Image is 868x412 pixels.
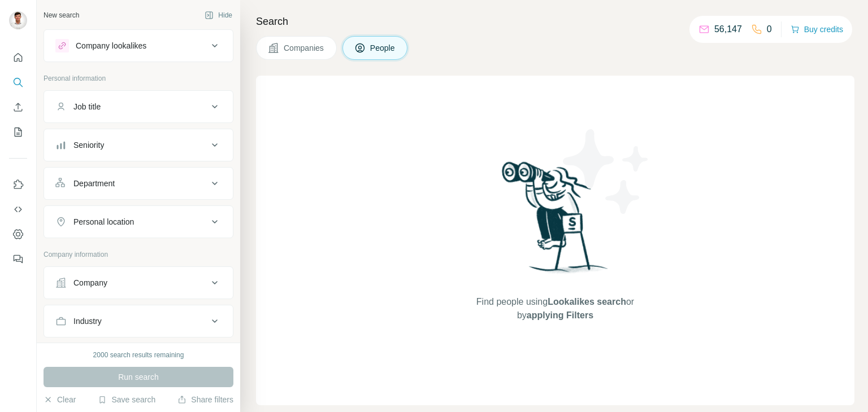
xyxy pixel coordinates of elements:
[44,73,233,84] p: Personal information
[44,269,233,296] button: Company
[197,7,240,24] button: Hide
[527,310,593,320] span: applying Filters
[93,350,184,360] div: 2000 search results remaining
[44,10,79,20] div: New search
[44,249,233,260] p: Company information
[98,394,155,405] button: Save search
[73,101,101,112] div: Job title
[256,14,854,29] h4: Search
[767,23,772,36] p: 0
[284,42,325,54] span: Companies
[9,11,27,29] img: Avatar
[73,139,104,151] div: Seniority
[44,308,233,335] button: Industry
[44,394,76,405] button: Clear
[73,178,115,189] div: Department
[9,72,27,93] button: Search
[9,249,27,269] button: Feedback
[44,132,233,159] button: Seniority
[44,32,233,59] button: Company lookalikes
[9,97,27,117] button: Enrich CSV
[73,315,102,327] div: Industry
[76,40,146,51] div: Company lookalikes
[9,47,27,68] button: Quick start
[9,224,27,244] button: Dashboard
[44,208,233,235] button: Personal location
[44,170,233,197] button: Department
[73,277,107,288] div: Company
[497,159,614,284] img: Surfe Illustration - Woman searching with binoculars
[548,297,626,306] span: Lookalikes search
[9,122,27,142] button: My lists
[177,394,233,405] button: Share filters
[555,121,657,222] img: Surfe Illustration - Stars
[9,199,27,220] button: Use Surfe API
[9,174,27,195] button: Use Surfe on LinkedIn
[465,295,645,322] span: Find people using or by
[370,42,396,54] span: People
[73,216,134,227] div: Personal location
[44,93,233,120] button: Job title
[714,23,742,36] p: 56,147
[791,21,843,37] button: Buy credits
